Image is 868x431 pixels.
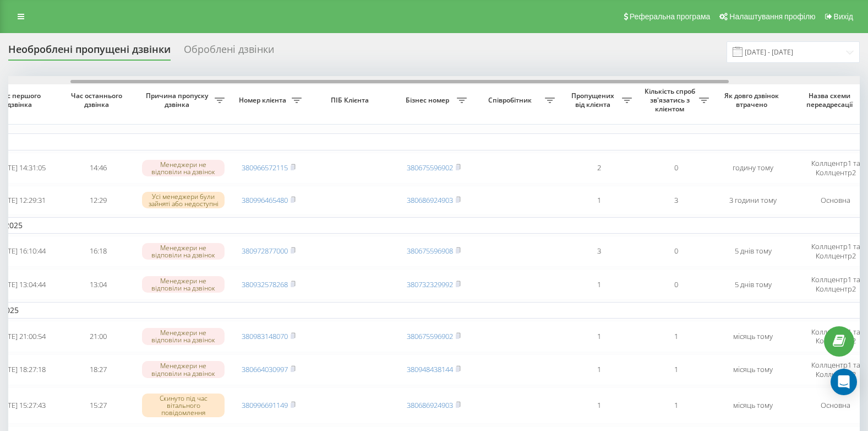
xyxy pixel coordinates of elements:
span: Як довго дзвінок втрачено [723,91,783,109]
td: 1 [637,387,714,424]
div: Необроблені пропущені дзвінки [8,44,171,61]
div: Менеджери не відповіли на дзвінок [142,276,225,293]
td: 0 [637,153,714,184]
td: 21:00 [59,321,137,352]
span: Час останнього дзвінка [68,91,128,109]
a: 380686924903 [407,400,453,410]
span: Причина пропуску дзвінка [142,91,215,109]
span: Реферальна програма [630,12,711,21]
a: 380675596908 [407,246,453,256]
td: місяць тому [714,321,791,352]
a: 380996691149 [242,400,288,410]
td: 3 [637,186,714,215]
span: Співробітник [478,96,545,105]
span: Бізнес номер [401,96,457,105]
span: ПІБ Клієнта [316,96,386,105]
a: 380732329992 [407,279,453,289]
td: 13:04 [59,269,137,300]
a: 380972877000 [242,246,288,256]
div: Open Intercom Messenger [831,369,857,395]
td: місяць тому [714,387,791,424]
td: 5 днів тому [714,236,791,267]
span: Налаштування профілю [729,12,815,21]
div: Скинуто під час вітального повідомлення [142,394,225,418]
td: 0 [637,269,714,300]
a: 380948438144 [407,364,453,374]
td: 14:46 [59,153,137,184]
a: 380675596902 [407,331,453,341]
td: 12:29 [59,186,137,215]
div: Менеджери не відповіли на дзвінок [142,361,225,378]
td: 1 [637,321,714,352]
a: 380664030997 [242,364,288,374]
td: 2 [560,153,637,184]
td: 18:27 [59,354,137,385]
td: 0 [637,236,714,267]
div: Оброблені дзвінки [184,44,274,61]
td: 3 години тому [714,186,791,215]
div: Менеджери не відповіли на дзвінок [142,243,225,260]
span: Номер клієнта [236,96,292,105]
span: Назва схеми переадресації [797,91,864,109]
td: 1 [637,354,714,385]
span: Вихід [834,12,853,21]
td: 1 [560,321,637,352]
div: Усі менеджери були зайняті або недоступні [142,192,225,208]
a: 380675596902 [407,163,453,173]
td: 16:18 [59,236,137,267]
td: 3 [560,236,637,267]
td: 1 [560,354,637,385]
a: 380966572115 [242,163,288,173]
a: 380932578268 [242,279,288,289]
div: Менеджери не відповіли на дзвінок [142,328,225,344]
span: Кількість спроб зв'язатись з клієнтом [643,87,699,113]
td: годину тому [714,153,791,184]
td: 15:27 [59,387,137,424]
td: 1 [560,186,637,215]
a: 380983148070 [242,331,288,341]
td: 1 [560,387,637,424]
td: 1 [560,269,637,300]
span: Пропущених від клієнта [566,91,622,109]
a: 380996465480 [242,195,288,205]
td: місяць тому [714,354,791,385]
div: Менеджери не відповіли на дзвінок [142,160,225,176]
a: 380686924903 [407,195,453,205]
td: 5 днів тому [714,269,791,300]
